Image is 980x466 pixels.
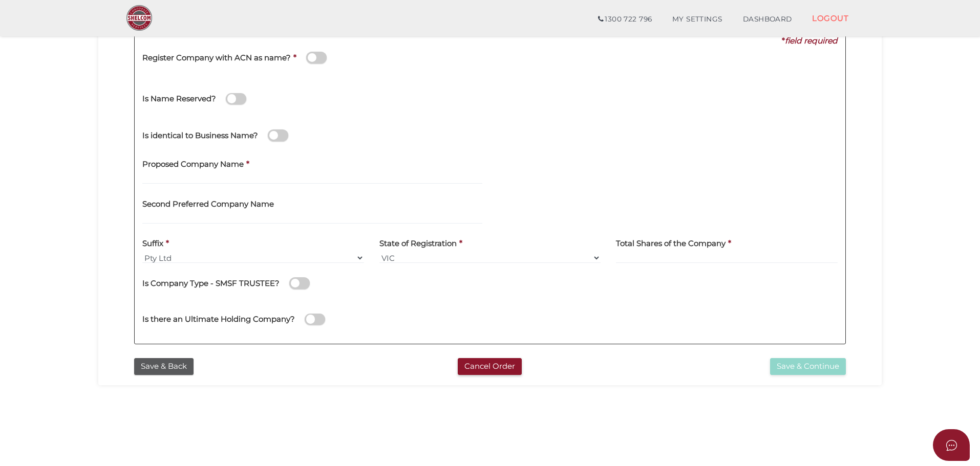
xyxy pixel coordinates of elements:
[770,358,846,375] button: Save & Continue
[142,131,258,140] h4: Is identical to Business Name?
[458,358,522,375] button: Cancel Order
[142,160,244,169] h4: Proposed Company Name
[802,8,859,29] a: LOGOUT
[588,9,662,30] a: 1300 722 796
[733,9,802,30] a: DASHBOARD
[785,36,838,46] i: field required
[142,95,216,103] h4: Is Name Reserved?
[616,239,726,248] h4: Total Shares of the Company
[142,54,291,62] h4: Register Company with ACN as name?
[142,200,274,209] h4: Second Preferred Company Name
[134,358,194,375] button: Save & Back
[142,239,163,248] h4: Suffix
[379,239,457,248] h4: State of Registration
[142,279,280,288] h4: Is Company Type - SMSF TRUSTEE?
[933,429,970,461] button: Open asap
[662,9,733,30] a: MY SETTINGS
[142,315,295,324] h4: Is there an Ultimate Holding Company?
